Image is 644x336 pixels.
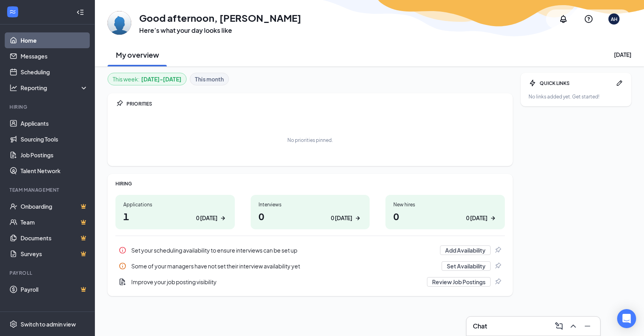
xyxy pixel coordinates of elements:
a: Messages [21,48,88,64]
svg: ArrowRight [219,214,227,222]
div: Improve your job posting visibility [131,278,422,286]
a: Interviews00 [DATE]ArrowRight [251,195,370,229]
b: [DATE] - [DATE] [141,75,181,83]
div: [DATE] [614,51,631,59]
a: Talent Network [21,163,88,179]
svg: Pin [494,278,502,286]
div: Some of your managers have not set their interview availability yet [131,262,437,270]
a: Scheduling [21,64,88,80]
div: QUICK LINKS [540,80,612,87]
a: Home [21,32,88,48]
svg: Settings [9,320,17,328]
a: TeamCrown [21,214,88,230]
h3: Here’s what your day looks like [139,26,301,35]
svg: Analysis [9,84,17,92]
div: Payroll [9,270,87,276]
button: Review Job Postings [427,277,491,287]
svg: DocumentAdd [119,278,127,286]
a: New hires00 [DATE]ArrowRight [385,195,505,229]
h1: 1 [123,210,227,223]
div: 0 [DATE] [466,214,487,222]
button: Minimize [581,320,594,332]
div: Set your scheduling availability to ensure interviews can be set up [115,242,505,258]
div: Interviews [259,201,362,208]
svg: Collapse [76,8,84,16]
b: This month [195,75,224,83]
div: Reporting [21,84,89,92]
a: PayrollCrown [21,281,88,297]
div: 0 [DATE] [196,214,217,222]
svg: Pen [616,79,623,87]
a: Applications10 [DATE]ArrowRight [115,195,235,229]
a: OnboardingCrown [21,198,88,214]
h1: 0 [393,210,497,223]
div: Improve your job posting visibility [115,274,505,290]
div: Some of your managers have not set their interview availability yet [115,258,505,274]
svg: Pin [115,100,123,108]
a: InfoSet your scheduling availability to ensure interviews can be set upAdd AvailabilityPin [115,242,505,258]
a: DocumentAddImprove your job posting visibilityReview Job PostingsPin [115,274,505,290]
div: No links added yet. Get started! [529,93,623,100]
h1: Good afternoon, [PERSON_NAME] [139,11,301,25]
div: PRIORITIES [127,100,505,107]
div: New hires [393,201,497,208]
a: InfoSome of your managers have not set their interview availability yetSet AvailabilityPin [115,258,505,274]
div: AH [611,16,618,23]
svg: ComposeMessage [554,321,564,331]
h3: Chat [473,322,487,330]
button: Add Availability [440,245,491,255]
button: ComposeMessage [553,320,565,332]
img: Abby Hale [108,11,131,35]
div: Hiring [9,104,87,110]
a: Sourcing Tools [21,131,88,147]
div: Open Intercom Messenger [617,309,636,328]
div: Switch to admin view [21,320,76,328]
button: Set Availability [442,261,491,271]
svg: Minimize [583,321,592,331]
svg: Bolt [529,79,536,87]
div: This week : [113,75,181,83]
div: Team Management [9,187,87,193]
h1: 0 [259,210,362,223]
svg: ArrowRight [354,214,362,222]
div: Set your scheduling availability to ensure interviews can be set up [131,246,435,254]
div: HIRING [115,180,505,187]
svg: QuestionInfo [584,14,593,24]
svg: Info [119,246,127,254]
svg: Notifications [559,14,568,24]
button: ChevronUp [567,320,580,332]
svg: WorkstreamLogo [9,8,17,16]
svg: ArrowRight [489,214,497,222]
svg: ChevronUp [568,321,578,331]
svg: Pin [494,246,502,254]
a: SurveysCrown [21,246,88,262]
svg: Info [119,262,127,270]
a: Applicants [21,115,88,131]
div: Applications [123,201,227,208]
h2: My overview [116,50,159,60]
div: 0 [DATE] [331,214,352,222]
div: No priorities pinned. [287,137,333,143]
svg: Pin [494,262,502,270]
a: Job Postings [21,147,88,163]
a: DocumentsCrown [21,230,88,246]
